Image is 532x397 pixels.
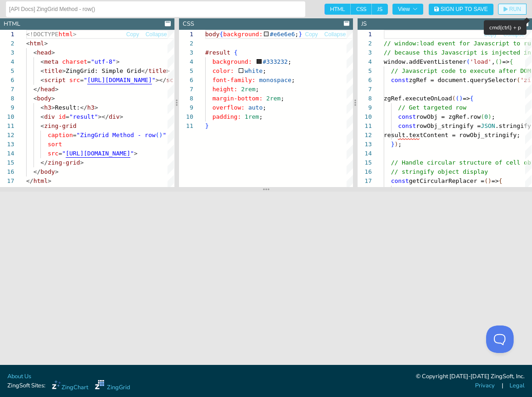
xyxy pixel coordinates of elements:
[69,113,98,120] span: "result"
[416,187,438,193] span: seen =
[179,121,193,131] div: 11
[44,58,58,65] span: meta
[205,49,230,56] span: #result
[156,77,166,83] span: ></
[358,121,372,131] div: 11
[156,132,159,138] span: (
[205,31,219,38] span: body
[481,187,485,193] span: )
[212,77,255,83] span: font-family:
[325,4,351,15] span: HTML
[126,32,139,37] span: Copy
[34,49,37,56] span: <
[459,95,463,102] span: )
[391,177,409,184] span: const
[486,325,514,353] iframe: Toggle Customer Support
[66,113,69,120] span: =
[212,58,252,65] span: background:
[463,95,470,102] span: =>
[44,40,48,47] span: >
[58,113,66,120] span: id
[48,132,73,138] span: caption
[495,122,531,129] span: .stringify
[438,187,448,193] span: new
[44,122,76,129] span: zing-grid
[66,150,130,157] span: [URL][DOMAIN_NAME]
[441,6,488,12] span: Sign Up to Save
[126,30,140,39] button: Copy
[40,113,44,120] span: <
[55,168,59,175] span: >
[40,86,55,93] span: head
[245,67,263,74] span: white
[34,95,37,102] span: <
[40,168,55,175] span: body
[358,76,372,85] div: 6
[34,177,48,184] span: html
[384,95,452,102] span: zgRef.executeOnLoad
[481,122,495,129] span: JSON
[40,159,48,166] span: </
[269,31,295,38] span: #e6e6e6
[358,186,372,195] div: 18
[179,30,193,39] div: 1
[298,31,302,38] span: }
[73,31,77,38] span: >
[266,95,280,102] span: 2rem
[26,177,34,184] span: </
[183,20,194,28] div: CSS
[358,167,372,176] div: 16
[4,20,20,28] div: HTML
[141,67,148,74] span: </
[44,104,51,111] span: h3
[77,132,156,138] span: "ZingGrid Method - row
[248,104,263,111] span: auto
[452,95,456,102] span: (
[66,67,141,74] span: ZingGrid: Simple Grid
[245,113,259,120] span: 1rem
[495,58,499,65] span: (
[179,112,193,121] div: 10
[398,187,416,193] span: const
[483,30,497,39] button: Copy
[69,77,80,83] span: src
[87,104,95,111] span: h3
[358,140,372,149] div: 13
[280,95,284,102] span: ;
[470,95,474,102] span: {
[26,40,30,47] span: <
[145,30,168,39] button: Collapse
[391,168,488,175] span: // stringify object display
[488,177,492,184] span: )
[40,58,44,65] span: <
[263,104,266,111] span: ;
[37,49,51,56] span: head
[58,31,73,38] span: html
[358,131,372,140] div: 12
[492,177,499,184] span: =>
[80,104,87,111] span: </
[358,112,372,121] div: 10
[398,113,416,120] span: const
[358,158,372,167] div: 15
[416,372,525,381] div: © Copyright [DATE]-[DATE] ZingSoft, Inc.
[509,6,521,12] span: RUN
[259,77,291,83] span: monospace
[91,58,116,65] span: "utf-8"
[166,77,188,83] span: script
[358,149,372,158] div: 14
[7,381,45,390] span: ZingSoft Sites:
[398,141,402,148] span: ;
[398,104,467,111] span: // Get targeted row
[384,58,466,65] span: window.addEventListener
[492,113,495,120] span: ;
[398,122,416,129] span: const
[288,58,291,65] span: ;
[34,86,41,93] span: </
[212,86,237,93] span: height:
[55,104,80,111] span: Result:
[73,132,77,138] span: =
[166,67,170,74] span: >
[392,4,423,15] button: View
[48,159,80,166] span: zing-grid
